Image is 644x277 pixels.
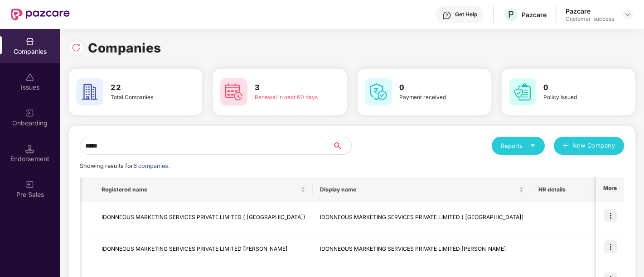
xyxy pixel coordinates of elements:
[543,93,610,102] div: Policy issued
[88,38,161,58] h1: Companies
[333,137,352,155] button: search
[255,82,321,94] h3: 3
[11,9,70,20] img: New Pazcare Logo
[530,143,536,148] span: caret-down
[25,144,34,153] img: svg+xml;base64,PHN2ZyB3aWR0aD0iMTQuNSIgaGVpZ2h0PSIxNC41IiB2aWV3Qm94PSIwIDAgMTYgMTYiIGZpbGw9Im5vbm...
[522,10,547,19] div: Pazcare
[509,78,536,105] img: svg+xml;base64,PHN2ZyB4bWxucz0iaHR0cDovL3d3dy53My5vcmcvMjAwMC9zdmciIHdpZHRoPSI2MCIgaGVpZ2h0PSI2MC...
[255,93,321,102] div: Renewal in next 60 days
[133,162,169,169] span: 6 companies.
[94,233,313,265] td: IDONNEOUS MARKETING SERVICES PRIVATE LIMITED [PERSON_NAME]
[76,78,103,105] img: svg+xml;base64,PHN2ZyB4bWxucz0iaHR0cDovL3d3dy53My5vcmcvMjAwMC9zdmciIHdpZHRoPSI2MCIgaGVpZ2h0PSI2MC...
[563,143,569,150] span: plus
[72,43,81,52] img: svg+xml;base64,PHN2ZyBpZD0iUmVsb2FkLTMyeDMyIiB4bWxucz0iaHR0cDovL3d3dy53My5vcmcvMjAwMC9zdmciIHdpZH...
[94,202,313,233] td: IDONNEOUS MARKETING SERVICES PRIVATE LIMITED ( [GEOGRAPHIC_DATA])
[554,137,624,155] button: plusNew Company
[220,78,247,105] img: svg+xml;base64,PHN2ZyB4bWxucz0iaHR0cDovL3d3dy53My5vcmcvMjAwMC9zdmciIHdpZHRoPSI2MCIgaGVpZ2h0PSI2MC...
[25,180,34,189] img: svg+xml;base64,PHN2ZyB3aWR0aD0iMjAiIGhlaWdodD0iMjAiIHZpZXdCb3g9IjAgMCAyMCAyMCIgZmlsbD0ibm9uZSIgeG...
[531,177,595,202] th: HR details
[80,162,169,169] span: Showing results for
[508,9,514,20] span: P
[313,177,531,202] th: Display name
[102,186,299,193] span: Registered name
[596,177,624,202] th: More
[572,141,615,150] span: New Company
[399,93,465,102] div: Payment received
[604,209,617,222] img: icon
[25,73,34,82] img: svg+xml;base64,PHN2ZyBpZD0iSXNzdWVzX2Rpc2FibGVkIiB4bWxucz0iaHR0cDovL3d3dy53My5vcmcvMjAwMC9zdmciIH...
[25,37,34,46] img: svg+xml;base64,PHN2ZyBpZD0iQ29tcGFuaWVzIiB4bWxucz0iaHR0cDovL3d3dy53My5vcmcvMjAwMC9zdmciIHdpZHRoPS...
[25,109,34,118] img: svg+xml;base64,PHN2ZyB3aWR0aD0iMjAiIGhlaWdodD0iMjAiIHZpZXdCb3g9IjAgMCAyMCAyMCIgZmlsbD0ibm9uZSIgeG...
[624,11,631,18] img: svg+xml;base64,PHN2ZyBpZD0iRHJvcGRvd24tMzJ4MzIiIHhtbG5zPSJodHRwOi8vd3d3LnczLm9yZy8yMDAwL3N2ZyIgd2...
[455,11,477,18] div: Get Help
[501,141,536,150] div: Reports
[313,233,531,265] td: IDONNEOUS MARKETING SERVICES PRIVATE LIMITED [PERSON_NAME]
[604,240,617,253] img: icon
[111,82,177,94] h3: 22
[442,11,451,20] img: svg+xml;base64,PHN2ZyBpZD0iSGVscC0zMngzMiIgeG1sbnM9Imh0dHA6Ly93d3cudzMub3JnLzIwMDAvc3ZnIiB3aWR0aD...
[399,82,465,94] h3: 0
[313,202,531,233] td: IDONNEOUS MARKETING SERVICES PRIVATE LIMITED ( [GEOGRAPHIC_DATA])
[543,82,610,94] h3: 0
[365,78,392,105] img: svg+xml;base64,PHN2ZyB4bWxucz0iaHR0cDovL3d3dy53My5vcmcvMjAwMC9zdmciIHdpZHRoPSI2MCIgaGVpZ2h0PSI2MC...
[333,142,351,149] span: search
[320,186,517,193] span: Display name
[111,93,177,102] div: Total Companies
[566,7,614,15] div: Pazcare
[566,15,614,23] div: Customer_success
[94,177,313,202] th: Registered name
